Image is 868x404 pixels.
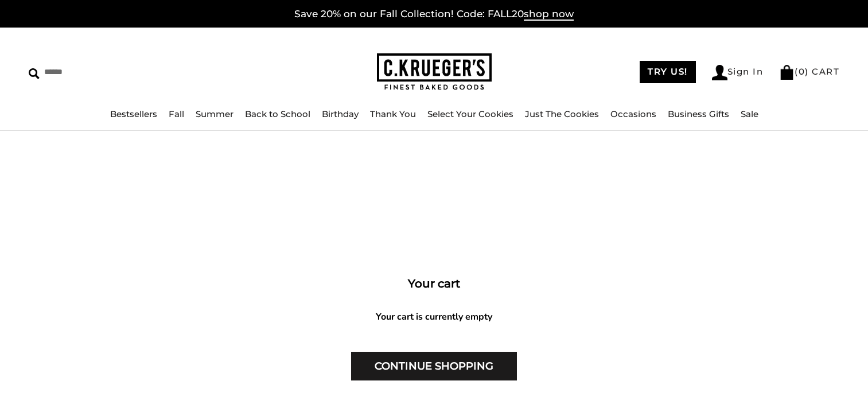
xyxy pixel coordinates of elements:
[640,61,696,83] a: TRY US!
[351,352,517,380] a: CONTINUE SHOPPING
[29,68,40,79] img: Search
[524,8,574,21] span: shop now
[294,8,574,21] a: Save 20% on our Fall Collection! Code: FALL20shop now
[377,53,492,91] img: C.KRUEGER'S
[427,108,513,119] a: Select Your Cookies
[712,65,727,80] img: Account
[169,108,184,119] a: Fall
[110,108,157,119] a: Bestsellers
[779,66,839,77] a: (0) CART
[29,63,221,81] input: Search
[370,108,416,119] a: Thank You
[245,108,310,119] a: Back to School
[11,310,857,323] div: Your cart is currently empty
[712,65,764,80] a: Sign In
[799,66,805,77] span: 0
[11,274,857,293] h1: Your cart
[779,65,795,80] img: Bag
[610,108,656,119] a: Occasions
[322,108,359,119] a: Birthday
[196,108,233,119] a: Summer
[525,108,599,119] a: Just The Cookies
[741,108,758,119] a: Sale
[668,108,729,119] a: Business Gifts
